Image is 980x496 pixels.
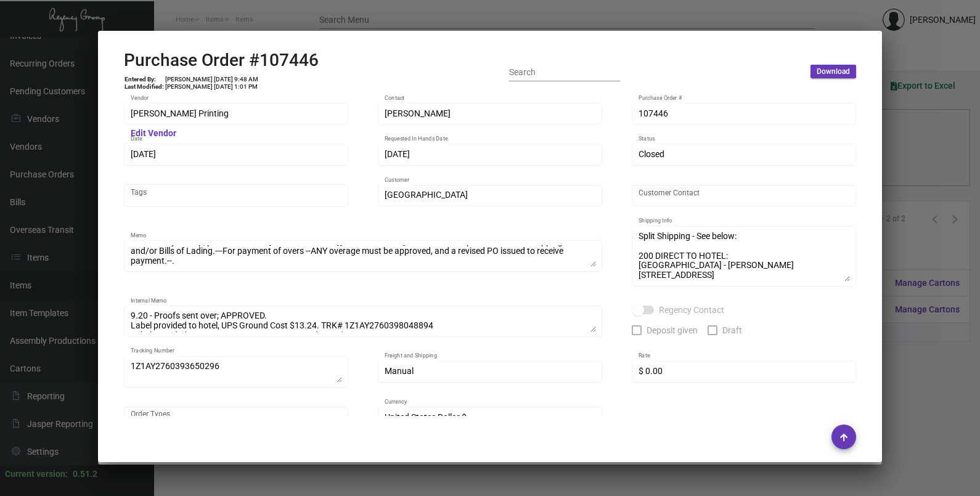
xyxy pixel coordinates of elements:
td: [PERSON_NAME] [DATE] 9:48 AM [165,76,259,83]
h2: Purchase Order #107446 [124,50,319,71]
span: Draft [722,323,742,338]
span: Closed [639,149,664,159]
span: Download [817,67,850,77]
button: Download [811,65,856,78]
mat-hint: Edit Vendor [131,129,176,139]
td: Entered By: [124,76,165,83]
span: Regency Contact [659,303,724,317]
div: Current version: [5,468,68,481]
td: Last Modified: [124,83,165,91]
span: Manual [385,366,414,376]
span: Deposit given [647,323,698,338]
div: 0.51.2 [73,468,97,481]
td: [PERSON_NAME] [DATE] 1:01 PM [165,83,259,91]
